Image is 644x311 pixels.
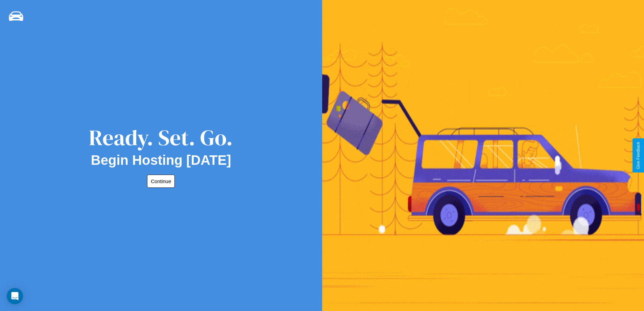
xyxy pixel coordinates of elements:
[7,288,23,304] div: Open Intercom Messenger
[91,153,231,168] h2: Begin Hosting [DATE]
[89,123,233,153] div: Ready. Set. Go.
[636,142,641,169] div: Give Feedback
[147,175,175,188] button: Continue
